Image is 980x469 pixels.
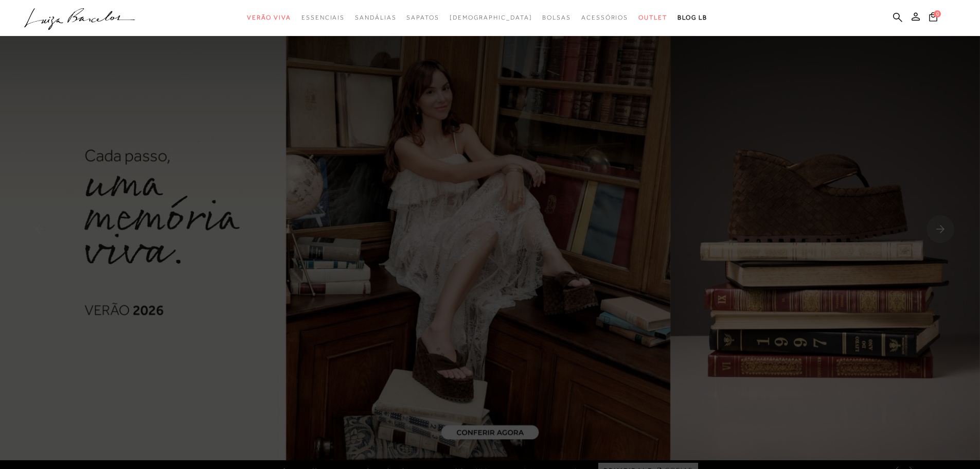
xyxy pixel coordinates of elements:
[247,8,291,27] a: categoryNavScreenReaderText
[581,8,628,27] a: categoryNavScreenReaderText
[542,14,571,21] span: Bolsas
[247,14,291,21] span: Verão Viva
[450,8,532,27] a: noSubCategoriesText
[934,10,941,18] span: 0
[581,14,628,21] span: Acessórios
[406,8,439,27] a: categoryNavScreenReaderText
[450,14,532,21] span: [DEMOGRAPHIC_DATA]
[678,8,707,27] a: BLOG LB
[678,14,707,21] span: BLOG LB
[542,8,571,27] a: categoryNavScreenReaderText
[406,14,439,21] span: Sapatos
[926,11,940,25] button: 0
[301,8,345,27] a: categoryNavScreenReaderText
[355,14,396,21] span: Sandálias
[301,14,345,21] span: Essenciais
[638,8,667,27] a: categoryNavScreenReaderText
[638,14,667,21] span: Outlet
[355,8,396,27] a: categoryNavScreenReaderText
